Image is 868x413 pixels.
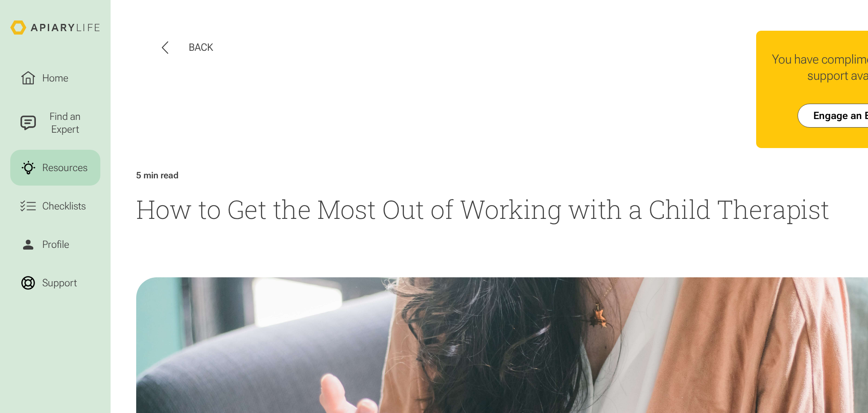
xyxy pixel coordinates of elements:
[10,227,100,262] a: Profile
[40,160,90,175] div: Resources
[40,237,72,252] div: Profile
[40,198,88,214] div: Checklists
[10,150,100,186] a: Resources
[10,188,100,224] a: Checklists
[10,60,100,96] a: Home
[136,170,178,180] div: 5 min read
[10,99,100,147] a: Find an Expert
[162,41,213,54] button: Back
[10,265,100,301] a: Support
[40,70,71,86] div: Home
[40,275,79,291] div: Support
[189,41,213,54] div: Back
[40,109,90,137] div: Find an Expert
